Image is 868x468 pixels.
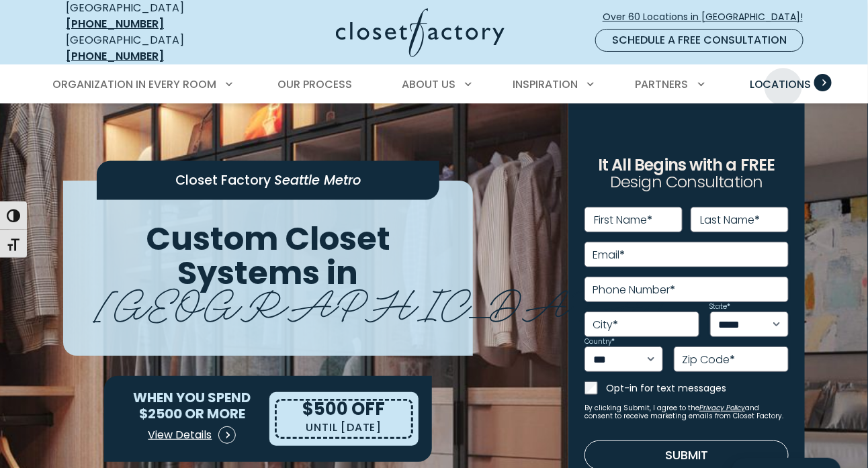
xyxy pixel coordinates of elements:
label: Zip Code [682,355,735,365]
label: City [593,320,618,330]
a: [PHONE_NUMBER] [66,16,164,32]
label: Country [584,338,615,345]
span: Seattle Metro [274,171,361,189]
span: Over 60 Locations in [GEOGRAPHIC_DATA]! [603,10,814,24]
a: [PHONE_NUMBER] [66,48,164,64]
span: View Details [148,427,212,443]
span: [GEOGRAPHIC_DATA] [94,270,668,331]
span: Closet Factory [175,171,271,189]
span: Inspiration [513,77,578,92]
span: $500 OFF [302,397,385,421]
span: Organization in Every Room [52,77,216,92]
nav: Primary Menu [43,66,825,103]
span: Partners [636,77,689,92]
a: Privacy Policy [699,403,745,413]
label: Email [593,250,625,261]
span: WHEN YOU SPEND $2500 OR MORE [133,389,251,424]
small: By clicking Submit, I agree to the and consent to receive marketing emails from Closet Factory. [584,404,789,420]
label: Phone Number [593,285,675,295]
span: Design Consultation [610,171,763,193]
span: Locations [750,77,812,92]
a: Schedule a Free Consultation [595,29,804,52]
label: Opt-in for text messages [606,381,789,395]
p: UNTIL [DATE] [306,418,382,437]
img: Closet Factory Logo [336,8,505,57]
div: [GEOGRAPHIC_DATA] [66,32,230,64]
label: First Name [594,215,652,226]
span: Our Process [277,77,352,92]
label: State [710,303,731,310]
a: Over 60 Locations in [GEOGRAPHIC_DATA]! [602,5,814,29]
span: About Us [402,77,455,92]
a: View Details [147,422,236,449]
label: Last Name [700,215,760,226]
span: It All Begins with a FREE [598,154,775,176]
span: Custom Closet Systems in [146,216,390,295]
